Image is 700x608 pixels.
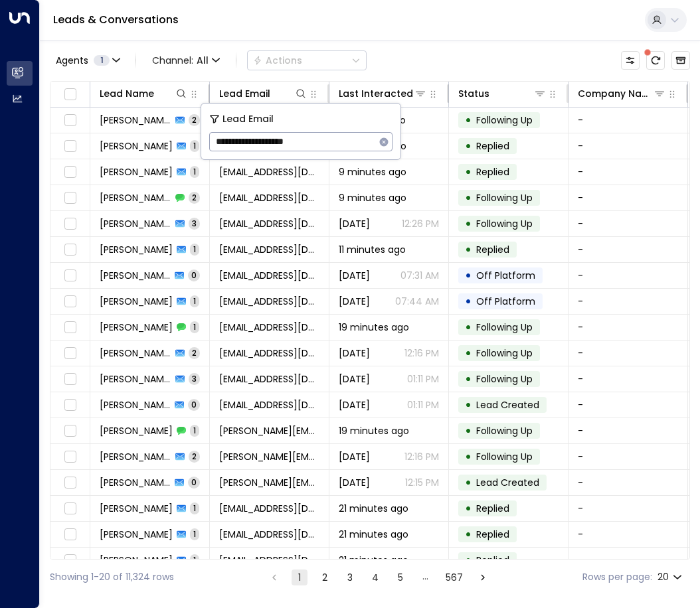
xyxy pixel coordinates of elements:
button: Go to page 5 [393,570,408,585]
div: 20 [657,568,685,587]
span: Toggle select row [62,475,78,491]
span: smcleary499@gmail.com [219,243,319,256]
p: 07:44 AM [395,295,439,308]
span: 2 [189,347,200,358]
span: All [197,55,209,66]
td: - [569,418,688,443]
div: • [465,187,472,209]
span: 11 minutes ago [339,243,406,256]
div: Company Name [578,86,653,102]
span: 0 [188,399,200,410]
span: 1 [190,166,199,177]
span: tompascall@me.com [219,372,319,386]
span: 1 [190,425,199,436]
span: 9 minutes ago [339,191,406,204]
button: Actions [247,50,367,70]
td: - [569,133,688,159]
button: Customize [621,51,640,70]
span: Sarah Mclery [100,165,173,179]
span: Toggle select row [62,423,78,439]
span: Toggle select row [62,293,78,310]
span: 1 [190,140,199,151]
span: Sep 06, 2025 [339,217,370,230]
div: • [465,342,472,364]
div: • [465,264,472,287]
td: - [569,289,688,314]
p: 01:11 PM [407,372,439,386]
span: 1 [190,554,199,566]
span: Toggle select row [62,552,78,569]
p: 12:15 PM [405,476,439,489]
button: Go to page 567 [443,570,466,585]
span: Yesterday [339,346,370,360]
div: • [465,109,472,131]
span: garybartels@icloud.com [219,191,319,204]
p: 12:16 PM [404,450,439,463]
div: … [418,570,434,585]
span: 2 [189,192,200,203]
span: Toggle select row [62,526,78,543]
div: • [465,212,472,235]
span: Yesterday [339,450,370,463]
div: Lead Email [219,86,307,102]
button: page 1 [292,570,307,585]
td: - [569,444,688,469]
span: nicholas.betts2@gmail.com [219,476,319,489]
td: - [569,237,688,262]
span: Toggle select row [62,112,78,129]
td: - [569,159,688,185]
td: - [569,315,688,340]
span: 1 [190,528,199,540]
span: Nicholas Betts [100,450,171,463]
div: Lead Name [100,86,188,102]
td: - [569,263,688,288]
span: Following Up [476,424,533,437]
span: Replied [476,528,509,541]
span: smcleary499@gmail.com [219,295,319,308]
span: Channel: [147,51,225,70]
span: Toggle select row [62,138,78,155]
span: 2 [189,451,200,462]
span: There are new threads available. Refresh the grid to view the latest updates. [646,51,665,70]
span: Following Up [476,346,533,360]
span: Nicholas Betts [100,424,173,437]
span: Richard Askey [100,139,173,153]
span: Toggle select row [62,397,78,414]
button: Go to page 2 [317,570,333,585]
span: 1 [190,295,199,307]
button: Go to next page [475,570,491,585]
span: Toggle select row [62,345,78,362]
div: • [465,290,472,313]
td: - [569,211,688,236]
span: Sep 06, 2025 [339,476,370,489]
span: 3 [189,218,200,229]
span: tompascall@me.com [219,398,319,412]
div: Last Interacted [339,86,413,102]
span: 21 minutes ago [339,528,408,541]
span: Off Platform [476,269,535,282]
td: - [569,341,688,366]
span: 19 minutes ago [339,321,409,334]
button: Go to page 4 [367,570,383,585]
span: Jul 01, 2025 [339,372,370,386]
span: Following Up [476,217,533,230]
span: Agents [56,56,88,65]
span: 21 minutes ago [339,502,408,515]
span: Replied [476,243,509,256]
td: - [569,496,688,521]
span: Nicholas Betts [100,476,171,489]
span: Toggle select row [62,267,78,284]
span: Sarah Mcleary [100,295,173,308]
span: 9 minutes ago [339,165,406,179]
span: Jun 29, 2025 [339,398,370,412]
td: - [569,392,688,418]
div: • [465,419,472,442]
td: - [569,470,688,495]
span: Sep 05, 2025 [339,295,370,308]
div: • [465,549,472,571]
span: Toggle select row [62,371,78,388]
span: Off Platform [476,295,535,308]
button: Channel:All [147,51,225,70]
span: smcleary499@gmail.com [219,269,319,282]
span: Tom Pascall [100,346,171,360]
